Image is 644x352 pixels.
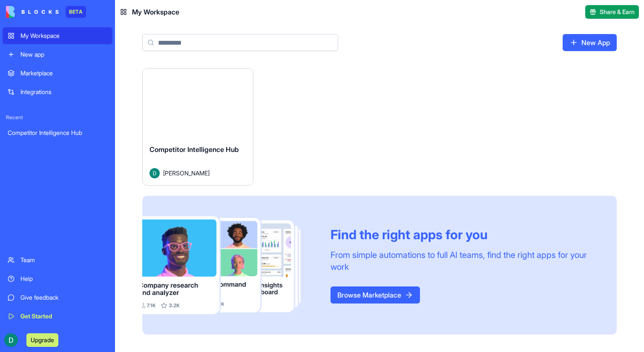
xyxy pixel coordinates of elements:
span: [PERSON_NAME] [163,169,210,177]
a: Upgrade [26,335,58,344]
div: Marketplace [20,69,107,77]
div: My Workspace [20,31,107,40]
div: Competitor Intelligence Hub [8,129,107,137]
span: My Workspace [132,7,179,17]
span: Recent [3,114,112,121]
a: Competitor Intelligence Hub [3,124,112,141]
a: BETA [6,6,86,18]
img: Frame_181_egmpey.png [142,216,317,314]
a: New App [563,34,617,51]
div: From simple automations to full AI teams, find the right apps for your work [331,249,596,273]
span: Share & Earn [600,8,635,16]
button: Upgrade [26,333,58,347]
a: My Workspace [3,27,112,44]
div: Find the right apps for you [331,227,596,242]
div: Help [20,275,107,283]
img: logo [6,6,59,18]
span: Competitor Intelligence Hub [149,145,239,154]
a: Competitor Intelligence HubAvatar[PERSON_NAME] [142,68,253,186]
a: Help [3,270,112,287]
a: Browse Marketplace [331,286,420,303]
div: Give feedback [20,293,107,302]
a: Give feedback [3,289,112,306]
div: New app [20,50,107,59]
div: Integrations [20,88,107,96]
div: BETA [66,6,86,18]
img: Avatar [149,168,160,178]
a: Integrations [3,83,112,100]
a: Marketplace [3,65,112,82]
a: Get Started [3,308,112,325]
a: New app [3,46,112,63]
img: ACg8ocLOXQ7lupjzvKsdczMEQFxSx6C6CoevETHTVymvBmqXdLDXuw=s96-c [4,333,18,347]
div: Get Started [20,312,107,321]
div: Team [20,256,107,264]
button: Share & Earn [585,5,639,19]
a: Team [3,252,112,269]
